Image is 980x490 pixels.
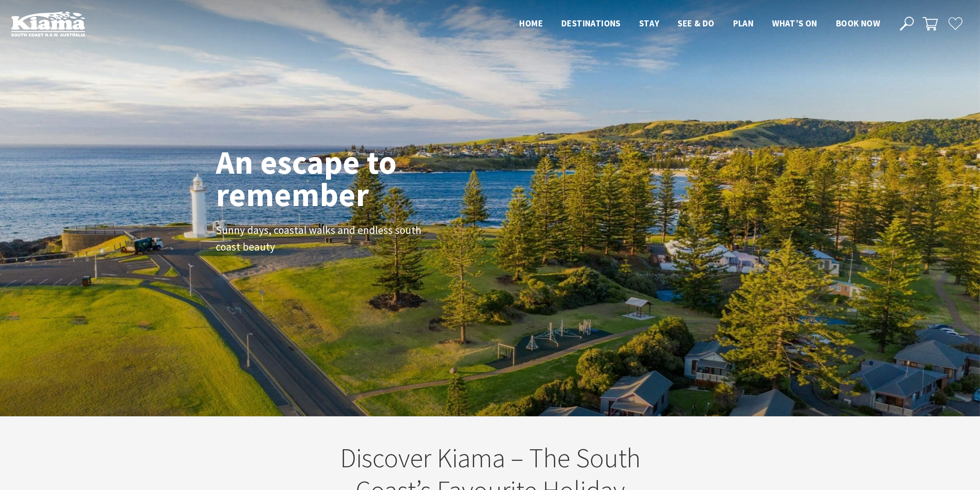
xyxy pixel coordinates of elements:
span: Home [519,18,543,29]
span: Stay [639,18,660,29]
nav: Main Menu [510,16,889,31]
span: Destinations [561,18,621,29]
span: See & Do [678,18,714,29]
h1: An escape to remember [216,146,471,211]
span: Book now [836,18,880,29]
p: Sunny days, coastal walks and endless south coast beauty [216,222,424,256]
span: What’s On [772,18,817,29]
img: Kiama Logo [11,11,85,37]
span: Plan [733,18,754,29]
